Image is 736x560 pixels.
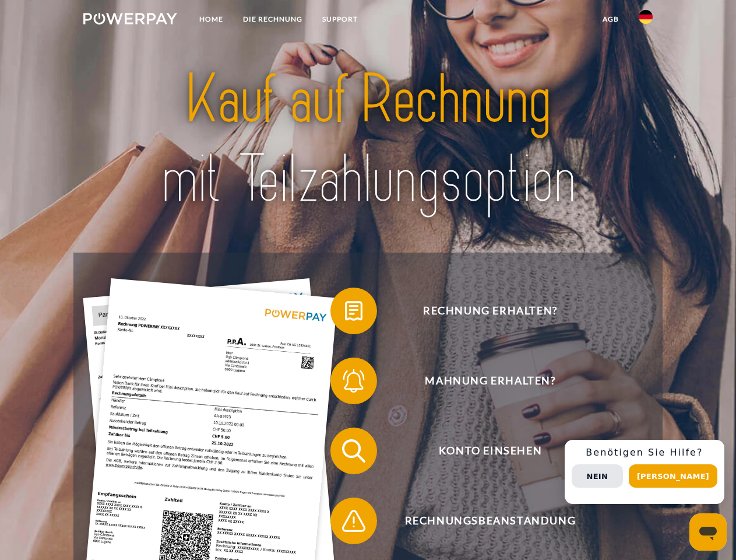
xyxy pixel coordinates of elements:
span: Konto einsehen [347,428,633,474]
button: Rechnung erhalten? [330,288,633,334]
iframe: Schaltfläche zum Öffnen des Messaging-Fensters [689,513,727,551]
img: qb_search.svg [339,436,368,466]
img: logo-powerpay-white.svg [83,13,177,24]
span: Rechnungsbeanstandung [347,498,633,544]
a: DIE RECHNUNG [233,9,312,30]
h3: Benötigen Sie Hilfe? [572,447,717,459]
img: de [639,10,653,24]
button: Mahnung erhalten? [330,358,633,404]
img: qb_bill.svg [339,296,368,325]
button: Konto einsehen [330,428,633,474]
span: Rechnung erhalten? [347,288,633,334]
a: agb [593,9,629,30]
span: Mahnung erhalten? [347,358,633,404]
img: qb_bell.svg [339,366,368,395]
a: Home [189,9,233,30]
img: qb_warning.svg [339,506,368,535]
button: Nein [572,464,623,488]
img: title-powerpay_de.svg [111,56,625,223]
button: Rechnungsbeanstandung [330,498,633,544]
button: [PERSON_NAME] [629,464,717,488]
a: SUPPORT [312,9,368,30]
div: Schnellhilfe [565,440,724,504]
